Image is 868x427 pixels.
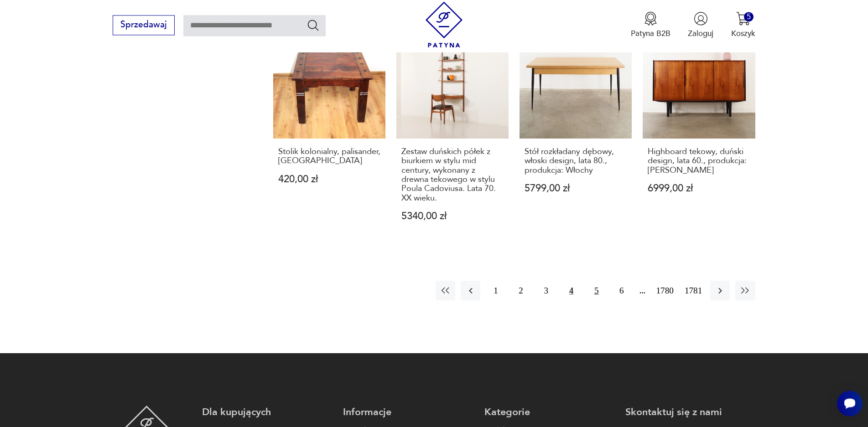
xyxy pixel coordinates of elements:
img: Ikonka użytkownika [694,11,708,26]
button: 6 [612,281,631,300]
button: Sprzedawaj [113,15,174,35]
a: Highboard tekowy, duński design, lata 60., produkcja: DaniaHighboard tekowy, duński design, lata ... [643,26,755,242]
p: Koszyk [731,28,755,39]
button: Zaloguj [688,11,713,39]
button: 4 [561,281,581,300]
button: Patyna B2B [631,11,670,39]
a: Sprzedawaj [113,22,174,29]
button: 2 [511,281,531,300]
p: 420,00 zł [278,175,381,184]
a: Stół rozkładany dębowy, włoski design, lata 80., produkcja: WłochyStół rozkładany dębowy, włoski ... [520,26,632,242]
p: Informacje [343,406,473,419]
img: Ikona koszyka [736,11,750,26]
img: Patyna - sklep z meblami i dekoracjami vintage [421,1,467,47]
button: 1781 [682,281,705,300]
div: 5 [744,12,754,21]
button: 5Koszyk [731,11,755,39]
h3: Highboard tekowy, duński design, lata 60., produkcja: [PERSON_NAME] [648,147,750,175]
a: Stolik kolonialny, palisander, IndieStolik kolonialny, palisander, [GEOGRAPHIC_DATA]420,00 zł [273,26,385,242]
h3: Zestaw duńskich półek z biurkiem w stylu mid century, wykonany z drewna tekowego w stylu Poula Ca... [401,147,504,203]
a: Zestaw duńskich półek z biurkiem w stylu mid century, wykonany z drewna tekowego w stylu Poula Ca... [396,26,509,242]
h3: Stolik kolonialny, palisander, [GEOGRAPHIC_DATA] [278,147,381,166]
p: Zaloguj [688,28,713,39]
p: Dla kupujących [202,406,332,419]
button: 1 [486,281,505,300]
button: 3 [536,281,556,300]
button: 5 [587,281,606,300]
p: Skontaktuj się z nami [625,406,755,419]
img: Ikona medalu [644,11,658,26]
p: 5799,00 zł [525,184,627,193]
p: Patyna B2B [631,28,670,39]
iframe: Smartsupp widget button [837,391,863,416]
button: 1780 [654,281,676,300]
a: Ikona medaluPatyna B2B [631,11,670,39]
h3: Stół rozkładany dębowy, włoski design, lata 80., produkcja: Włochy [525,147,627,175]
p: Kategorie [484,406,614,419]
button: Szukaj [307,18,320,31]
p: 6999,00 zł [648,184,750,193]
p: 5340,00 zł [401,211,504,221]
